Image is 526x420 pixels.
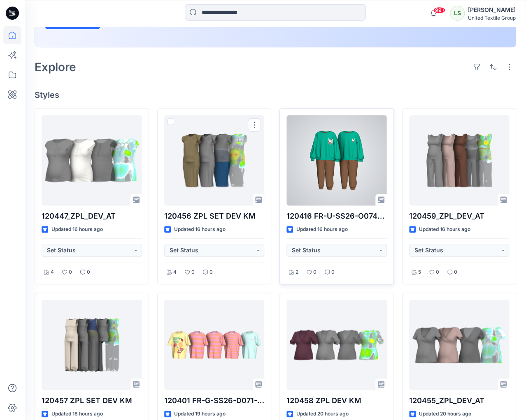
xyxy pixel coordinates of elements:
p: 120459_ZPL_DEV_AT [409,210,510,222]
p: Updated 16 hours ago [51,225,103,234]
p: Updated 18 hours ago [51,410,103,418]
div: United Textile Group [468,15,516,21]
p: 0 [454,268,457,277]
p: Updated 20 hours ago [419,410,471,418]
div: [PERSON_NAME] [468,5,516,15]
p: 4 [173,268,177,277]
a: 120447_ZPL_DEV_AT [42,115,142,205]
p: 0 [69,268,72,277]
a: 120456 ZPL SET DEV KM [164,115,265,205]
p: 5 [418,268,421,277]
p: 0 [191,268,195,277]
a: 120455_ZPL_DEV_AT [409,300,510,390]
p: 4 [51,268,54,277]
p: 0 [313,268,317,277]
p: 120416 FR-U-SS26-O074-CK [286,210,387,222]
p: 120456 ZPL SET DEV KM [164,210,265,222]
p: 0 [87,268,90,277]
p: Updated 16 hours ago [296,225,348,234]
a: 120416 FR-U-SS26-O074-CK [286,115,387,205]
p: 120455_ZPL_DEV_AT [409,395,510,406]
p: 2 [296,268,298,277]
a: 120401 FR-G-SS26-D071-CK [164,300,265,390]
span: 99+ [433,7,445,14]
p: Updated 16 hours ago [419,225,470,234]
div: LS [450,6,465,21]
p: 120447_ZPL_DEV_AT [42,210,142,222]
p: Updated 20 hours ago [296,410,349,418]
a: 120459_ZPL_DEV_AT [409,115,510,205]
p: 120401 FR-G-SS26-D071-CK [164,395,265,406]
a: 120458 ZPL DEV KM [286,300,387,390]
p: Updated 19 hours ago [174,410,226,418]
p: 0 [436,268,439,277]
p: Updated 16 hours ago [174,225,226,234]
p: 0 [331,268,335,277]
a: 120457 ZPL SET DEV KM [42,300,142,390]
p: 120458 ZPL DEV KM [286,395,387,406]
h4: Styles [35,90,516,100]
h2: Explore [35,60,76,74]
p: 0 [209,268,213,277]
p: 120457 ZPL SET DEV KM [42,395,142,406]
